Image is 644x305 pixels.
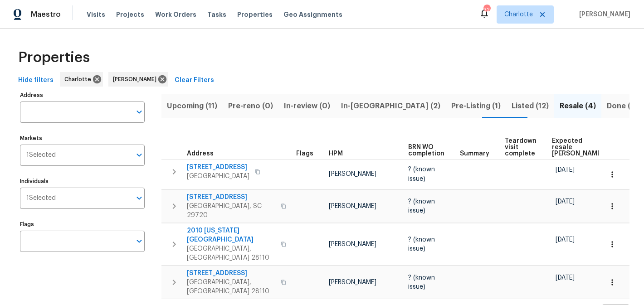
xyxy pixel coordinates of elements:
span: Charlotte [64,75,95,84]
label: Flags [20,222,145,227]
span: Properties [237,10,273,19]
span: Maestro [31,10,61,19]
label: Markets [20,136,145,141]
span: BRN WO completion [408,144,444,157]
span: In-review (0) [284,100,330,112]
span: [GEOGRAPHIC_DATA], [GEOGRAPHIC_DATA] 28110 [187,278,275,296]
span: Teardown visit complete [505,138,537,157]
span: Expected resale [PERSON_NAME] [552,138,603,157]
span: Geo Assignments [283,10,342,19]
button: Open [133,235,146,247]
span: Projects [116,10,144,19]
span: [PERSON_NAME] [576,10,630,19]
span: HPM [329,150,343,157]
span: Pre-reno (0) [228,100,273,112]
span: Pre-Listing (1) [451,100,501,112]
span: Listed (12) [512,100,549,112]
span: ? (known issue) [408,166,435,182]
span: [STREET_ADDRESS] [187,193,275,202]
span: [PERSON_NAME] [113,75,160,84]
span: [DATE] [556,275,575,281]
button: Hide filters [15,72,57,89]
span: [DATE] [556,237,575,243]
button: Open [133,149,146,161]
button: Open [133,192,146,204]
span: 1 Selected [26,194,56,202]
div: Charlotte [60,72,103,87]
span: Flags [296,150,313,157]
span: [DATE] [556,167,575,173]
div: 32 [483,5,490,15]
span: [STREET_ADDRESS] [187,163,249,172]
span: 1 Selected [26,151,56,159]
span: Address [187,150,214,157]
span: [PERSON_NAME] [329,171,376,177]
span: [GEOGRAPHIC_DATA] [187,172,249,181]
span: Resale (4) [560,100,596,112]
span: ? (known issue) [408,275,435,290]
span: Work Orders [155,10,196,19]
span: Visits [87,10,105,19]
span: Upcoming (11) [167,100,217,112]
span: In-[GEOGRAPHIC_DATA] (2) [341,100,440,112]
div: [PERSON_NAME] [108,72,168,87]
span: ? (known issue) [408,237,435,252]
span: [STREET_ADDRESS] [187,269,275,278]
span: Properties [18,53,90,62]
span: Summary [460,150,489,157]
span: Tasks [207,11,226,18]
span: Hide filters [18,75,54,86]
label: Individuals [20,179,145,184]
button: Open [133,106,146,118]
span: ? (known issue) [408,198,435,214]
span: [PERSON_NAME] [329,241,376,247]
button: Clear Filters [171,72,218,89]
span: 2010 [US_STATE][GEOGRAPHIC_DATA] [187,226,275,244]
label: Address [20,92,145,98]
span: [GEOGRAPHIC_DATA], [GEOGRAPHIC_DATA] 28110 [187,244,275,262]
span: [GEOGRAPHIC_DATA], SC 29720 [187,202,275,220]
span: Clear Filters [175,75,214,86]
span: [DATE] [556,198,575,205]
span: [PERSON_NAME] [329,203,376,209]
span: Charlotte [504,10,533,19]
span: [PERSON_NAME] [329,279,376,286]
